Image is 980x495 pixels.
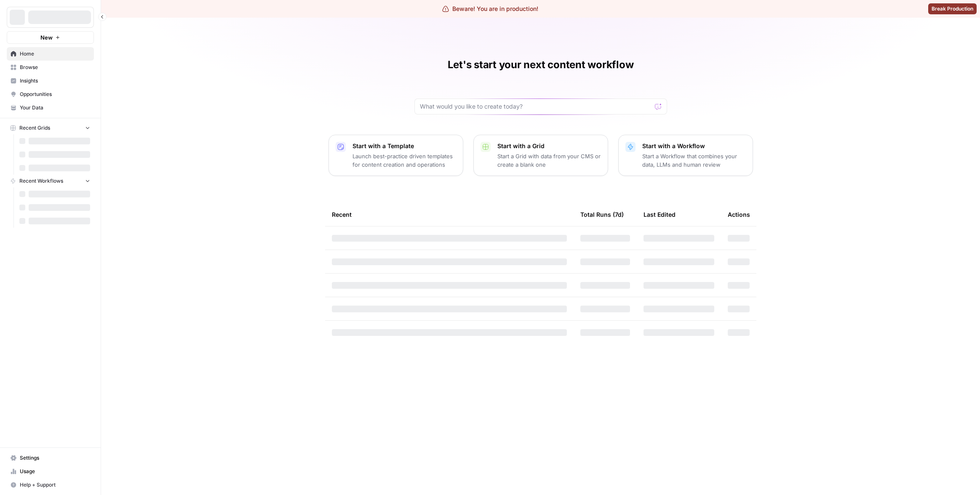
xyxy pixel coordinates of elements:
[932,5,973,13] span: Break Production
[7,47,94,61] a: Home
[20,104,90,112] span: Your Data
[728,203,750,226] div: Actions
[7,465,94,478] a: Usage
[7,74,94,88] a: Insights
[7,61,94,74] a: Browse
[7,175,94,187] button: Recent Workflows
[644,203,676,226] div: Last Edited
[352,152,456,169] p: Launch best-practice driven templates for content creation and operations
[642,142,746,150] p: Start with a Workflow
[19,124,50,132] span: Recent Grids
[7,451,94,465] a: Settings
[352,142,456,150] p: Start with a Template
[7,88,94,101] a: Opportunities
[20,468,90,475] span: Usage
[40,33,53,42] span: New
[7,101,94,114] a: Your Data
[20,454,90,462] span: Settings
[332,203,567,226] div: Recent
[580,203,624,226] div: Total Runs (7d)
[328,135,463,176] button: Start with a TemplateLaunch best-practice driven templates for content creation and operations
[19,177,63,185] span: Recent Workflows
[20,481,90,489] span: Help + Support
[20,50,90,58] span: Home
[7,122,94,134] button: Recent Grids
[420,102,652,111] input: What would you like to create today?
[928,3,977,14] button: Break Production
[497,142,601,150] p: Start with a Grid
[497,152,601,169] p: Start a Grid with data from your CMS or create a blank one
[618,135,753,176] button: Start with a WorkflowStart a Workflow that combines your data, LLMs and human review
[473,135,608,176] button: Start with a GridStart a Grid with data from your CMS or create a blank one
[20,77,90,85] span: Insights
[20,64,90,71] span: Browse
[7,31,94,44] button: New
[642,152,746,169] p: Start a Workflow that combines your data, LLMs and human review
[442,5,538,13] div: Beware! You are in production!
[7,478,94,492] button: Help + Support
[20,90,90,98] span: Opportunities
[448,58,634,72] h1: Let's start your next content workflow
